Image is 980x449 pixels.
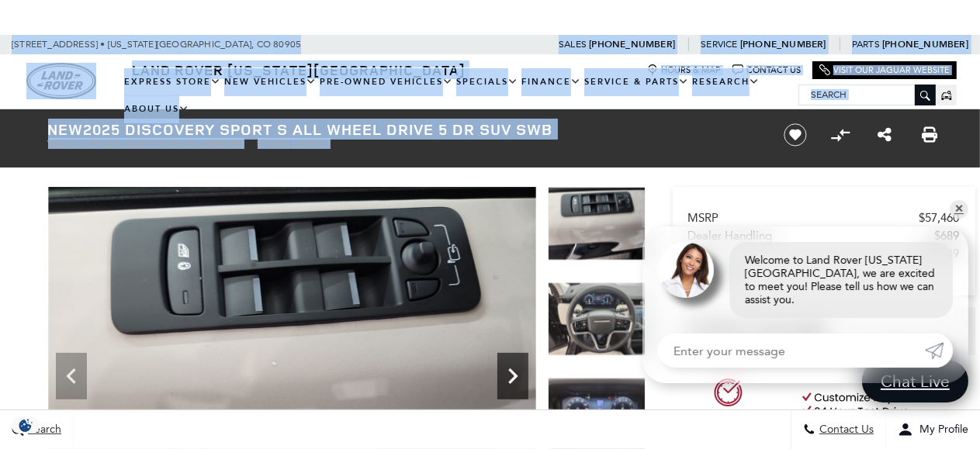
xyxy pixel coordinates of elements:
a: [STREET_ADDRESS] • [US_STATE][GEOGRAPHIC_DATA], CO 80905 [12,39,301,50]
a: Service & Parts [583,68,691,95]
input: Enter your message [658,333,925,368]
a: Land Rover [US_STATE][GEOGRAPHIC_DATA] [123,60,475,79]
span: [US_STATE][GEOGRAPHIC_DATA], [108,35,255,54]
a: Pre-Owned Vehicles [318,68,455,95]
a: New Vehicles [223,68,318,95]
input: Search [799,85,935,104]
span: $57,460 [919,211,960,225]
img: Land Rover [26,63,96,99]
a: Specials [455,68,520,95]
a: Visit Our Jaguar Website [819,64,950,76]
a: [PHONE_NUMBER] [882,38,968,50]
img: New 2025 Santorini Black LAND ROVER S image 19 [548,282,646,356]
img: New 2025 Santorini Black LAND ROVER S image 18 [548,187,646,261]
button: Open user profile menu [886,410,980,449]
span: MSRP [688,211,919,225]
a: Print this New 2025 Discovery Sport S All Wheel Drive 5 dr SUV SWB [922,126,937,144]
span: CO [257,35,271,54]
div: Welcome to Land Rover [US_STATE][GEOGRAPHIC_DATA], we are excited to meet you! Please tell us how... [729,242,953,318]
a: Hours & Map [647,64,721,76]
img: Opt-Out Icon [8,417,43,433]
span: Land Rover [US_STATE][GEOGRAPHIC_DATA] [132,60,466,79]
section: Click to Open Cookie Consent Modal [8,417,43,433]
span: My Profile [913,423,968,437]
a: About Us [123,95,191,123]
a: land-rover [26,63,96,99]
button: Save vehicle [778,123,812,147]
span: L367607 [291,138,328,149]
strong: New [48,119,84,140]
span: Stock: [258,138,291,149]
a: MSRP $57,460 [688,211,960,225]
a: Share this New 2025 Discovery Sport S All Wheel Drive 5 dr SUV SWB [878,126,892,144]
img: Agent profile photo [658,242,714,298]
a: Research [691,68,761,95]
a: EXPRESS STORE [123,68,223,95]
div: Next [497,353,528,399]
span: 80905 [273,35,301,54]
button: Compare Vehicle [829,123,852,147]
span: [STREET_ADDRESS] • [12,35,106,54]
nav: Main Navigation [123,68,798,123]
a: Contact Us [732,64,801,76]
a: Submit [925,333,953,368]
a: Finance [520,68,583,95]
span: VIN: [48,138,65,149]
h1: 2025 Discovery Sport S All Wheel Drive 5 dr SUV SWB [48,121,758,138]
span: Contact Us [816,423,874,437]
span: Parts [852,39,880,50]
span: [US_VEHICLE_IDENTIFICATION_NUMBER] [65,138,242,149]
